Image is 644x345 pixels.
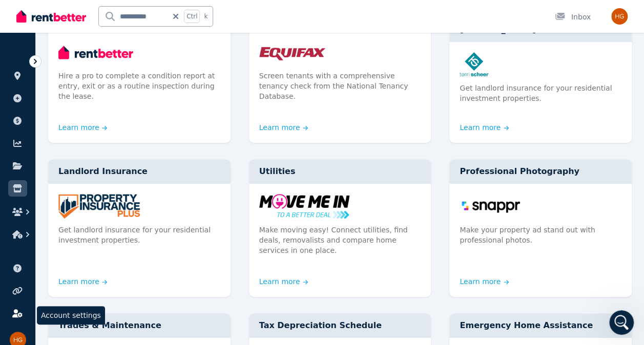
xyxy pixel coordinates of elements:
img: Profile image for Jodie [122,16,142,37]
div: How much does it cost? [15,245,190,264]
button: Search for help [15,202,190,222]
a: Learn more [259,122,308,133]
div: How much does it cost? [21,249,172,260]
div: Trades & Maintenance [48,313,231,338]
div: Tax Depreciation Schedule [249,313,431,338]
a: Learn more [460,276,509,287]
p: Make your property ad stand out with professional photos. [460,225,621,245]
p: Hi [PERSON_NAME] 👋 [20,73,184,107]
img: National Tenancy Database [259,40,421,64]
img: Condition Reports [58,40,220,64]
img: Landlord Insurance: Terri Scheer [460,52,621,77]
img: logo [20,19,95,36]
p: Get landlord insurance for your residential investment properties. [58,225,220,245]
div: Rental Payments - How They Work [15,226,190,245]
img: Profile image for Earl [21,162,41,183]
p: Get landlord insurance for your residential investment properties. [460,83,621,103]
span: Messages [85,276,120,284]
p: Make moving easy! Connect utilities, find deals, removalists and compare home services in one place. [259,225,421,255]
span: Account settings [37,306,105,325]
span: Search for help [21,207,83,218]
span: Hi there, [PERSON_NAME] here just jumping in to see if you needed further help with this one? [46,163,385,171]
div: Rental Payments - How They Work [21,230,172,241]
img: Haley Grace [611,8,628,25]
img: Landlord Insurance [58,194,220,219]
p: Screen tenants with a comprehensive tenancy check from the National Tenancy Database. [259,71,421,101]
a: Learn more [58,276,108,287]
p: Hire a pro to complete a condition report at entry, exit or as a routine inspection during the le... [58,71,220,101]
a: Learn more [460,122,509,133]
img: RentBetter [16,9,86,24]
div: Professional Photography [449,159,632,184]
img: Profile image for Jeremy [161,16,181,37]
div: Recent message [21,147,184,158]
div: Emergency Home Assistance [449,313,632,338]
a: Learn more [259,276,308,287]
img: Professional Photography [460,194,621,219]
a: Learn more [58,122,108,133]
img: Profile image for Rochelle [141,16,162,37]
div: • 5h ago [107,172,136,183]
div: Utilities [249,159,431,184]
div: Profile image for EarlHi there, [PERSON_NAME] here just jumping in to see if you needed further h... [11,154,194,191]
span: Help [162,276,179,284]
div: [PERSON_NAME] [46,172,105,183]
p: How can we help? [20,107,184,125]
iframe: Intercom live chat [609,310,634,335]
span: ORGANISE [8,56,40,63]
span: Ctrl [184,10,200,23]
div: Recent messageProfile image for EarlHi there, [PERSON_NAME] here just jumping in to see if you ne... [10,138,195,192]
img: Utilities [259,194,421,219]
div: Landlord Insurance [48,159,231,184]
button: Help [137,251,205,292]
span: Home [23,276,46,284]
div: Inbox [555,12,591,22]
span: k [204,12,207,20]
button: Messages [68,251,136,292]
